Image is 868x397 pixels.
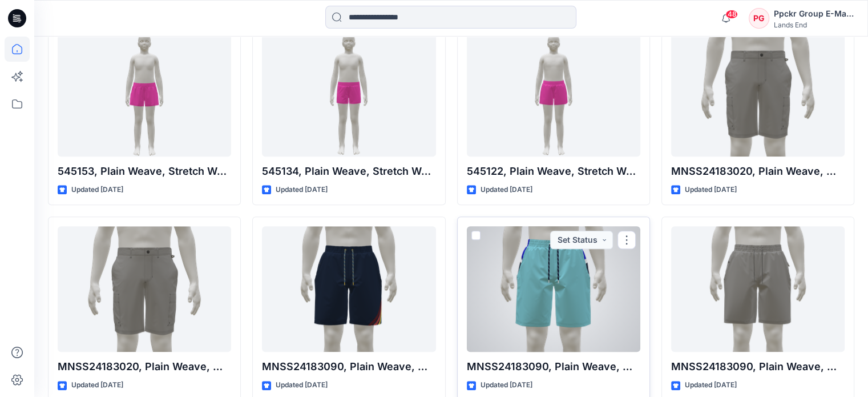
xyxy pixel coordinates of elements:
[467,31,640,157] a: 545122, Plain Weave, Stretch Woven Swim Short G
[467,226,640,352] a: MNSS24183090, Plain Weave, M VOLLEY 2.0 9Inch Swim Trunk
[671,226,845,352] a: MNSS24183090, Plain Weave, M VOLLEY 2.0 9Inch Swim Trunk
[58,31,231,157] a: 545153, Plain Weave, Stretch Woven Swim Short GP
[467,163,640,179] p: 545122, Plain Weave, Stretch Woven Swim Short G
[58,163,231,179] p: 545153, Plain Weave, Stretch Woven Swim Short GP
[774,7,854,21] div: Ppckr Group E-Mail Pan Pacific
[685,184,737,196] p: Updated [DATE]
[671,359,845,375] p: MNSS24183090, Plain Weave, M VOLLEY 2.0 9Inch Swim Trunk
[71,184,123,196] p: Updated [DATE]
[481,184,532,196] p: Updated [DATE]
[749,8,769,29] div: PG
[481,379,532,391] p: Updated [DATE]
[276,379,328,391] p: Updated [DATE]
[671,163,845,179] p: MNSS24183020, Plain Weave, M Outrigger Short_OPT1
[276,184,328,196] p: Updated [DATE]
[467,359,640,375] p: MNSS24183090, Plain Weave, M VOLLEY 2.0 9Inch Swim Trunk
[774,21,854,29] div: Lands End
[58,226,231,352] a: MNSS24183020, Plain Weave, M Outrigger Short_OPT2
[262,226,435,352] a: MNSS24183090, Plain Weave, M VOLLEY 2.0 9Inch Swim Trunk_colorblock2
[262,31,435,157] a: 545134, Plain Weave, Stretch Woven Swim Short GS
[725,10,738,19] span: 48
[262,163,435,179] p: 545134, Plain Weave, Stretch Woven Swim Short GS
[671,31,845,157] a: MNSS24183020, Plain Weave, M Outrigger Short_OPT1
[262,359,435,375] p: MNSS24183090, Plain Weave, M VOLLEY 2.0 9Inch Swim Trunk_colorblock2
[58,359,231,375] p: MNSS24183020, Plain Weave, M Outrigger Short_OPT2
[685,379,737,391] p: Updated [DATE]
[71,379,123,391] p: Updated [DATE]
